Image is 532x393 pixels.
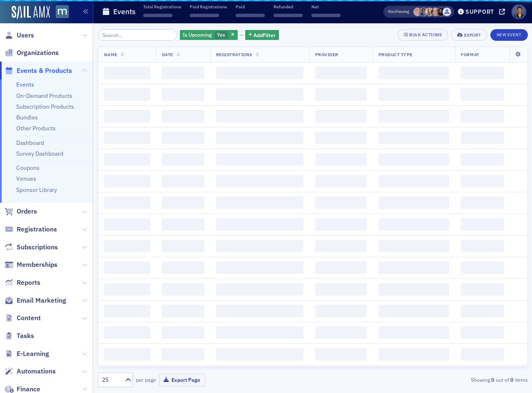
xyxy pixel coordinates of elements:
[431,7,440,16] span: Katie Foo
[378,52,413,57] span: Product Type
[5,260,57,269] a: Memberships
[311,4,341,10] p: Net
[162,67,204,79] span: ‌
[216,88,303,101] span: ‌
[183,31,212,38] span: Is Upcoming
[388,9,396,14] div: Also
[315,261,367,274] span: ‌
[216,218,303,231] span: ‌
[378,240,450,252] span: ‌
[5,207,37,216] a: Orders
[315,175,367,187] span: ‌
[17,31,34,40] span: Users
[162,305,204,317] span: ‌
[17,225,57,234] span: Registrations
[216,240,303,252] span: ‌
[461,175,504,187] span: ‌
[104,88,150,101] span: ‌
[315,348,367,361] span: ‌
[16,103,74,110] a: Subscription Products
[236,14,265,17] span: ‌
[315,326,367,339] span: ‌
[5,313,41,323] a: Content
[390,376,527,383] div: Showing out of items
[12,6,50,19] a: SailAMX
[315,196,367,209] span: ‌
[162,110,204,122] span: ‌
[490,30,528,38] a: New Event
[378,326,450,339] span: ‌
[16,92,72,99] a: On-Demand Products
[190,14,219,17] span: ‌
[5,367,56,376] a: Automations
[315,132,367,144] span: ‌
[236,4,265,10] p: Paid
[104,196,150,209] span: ‌
[104,67,150,79] span: ‌
[104,132,150,144] span: ‌
[162,132,204,144] span: ‌
[490,376,496,383] strong: 0
[451,29,487,41] button: Export
[425,7,434,16] span: Emily Trott
[315,52,338,57] span: Provider
[136,376,156,383] label: per page
[245,30,279,40] button: AddFilter
[17,349,49,358] span: E-Learning
[17,243,58,252] span: Subscriptions
[104,218,150,231] span: ‌
[378,305,450,317] span: ‌
[17,367,56,376] span: Automations
[16,124,56,132] a: Other Products
[216,196,303,209] span: ‌
[16,175,36,182] a: Venues
[104,283,150,296] span: ‌
[461,52,479,57] span: Format
[16,139,44,147] a: Dashboard
[461,132,504,144] span: ‌
[378,261,450,274] span: ‌
[5,331,34,341] a: Tasks
[437,7,445,16] span: Lauren McDonough
[104,348,150,361] span: ‌
[162,326,204,339] span: ‌
[5,278,40,287] a: Reports
[143,4,181,10] p: Total Registrations
[5,296,66,305] a: Email Marketing
[315,305,367,317] span: ‌
[180,30,238,40] div: Yes
[461,240,504,252] span: ‌
[443,7,451,16] span: Justin Chase
[17,66,72,75] span: Events & Products
[5,349,49,358] a: E-Learning
[216,52,252,57] span: Registrations
[461,326,504,339] span: ‌
[98,29,177,41] input: Search…
[162,218,204,231] span: ‌
[315,240,367,252] span: ‌
[17,207,37,216] span: Orders
[419,7,428,16] span: Chris Dougherty
[461,261,504,274] span: ‌
[378,175,450,187] span: ‌
[190,4,227,10] p: Paid Registrations
[216,175,303,187] span: ‌
[16,164,40,172] a: Coupons
[378,218,450,231] span: ‌
[254,31,276,39] span: Add Filter
[315,88,367,101] span: ‌
[465,8,494,15] div: Support
[5,225,57,234] a: Registrations
[273,14,303,17] span: ‌
[16,186,57,194] a: Sponsor Library
[398,29,448,41] button: Bulk Actions
[378,88,450,101] span: ‌
[104,261,150,274] span: ‌
[512,5,526,19] span: Profile
[273,4,303,10] p: Refunded
[104,110,150,122] span: ‌
[17,331,34,341] span: Tasks
[315,67,367,79] span: ‌
[409,32,442,37] div: Bulk Actions
[17,313,41,323] span: Content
